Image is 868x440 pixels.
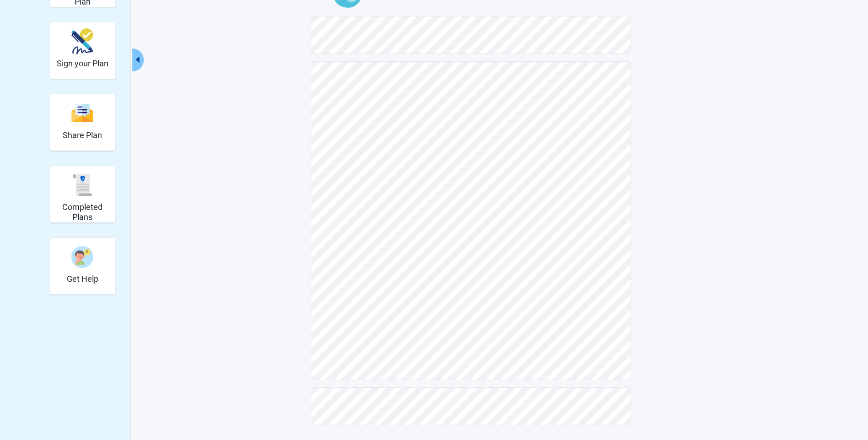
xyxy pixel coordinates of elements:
[67,274,98,284] h2: Get Help
[71,174,93,196] img: svg%3e
[54,202,112,222] h2: Completed Plans
[71,28,93,54] img: make_plan_official-CpYJDfBD.svg
[71,103,93,123] img: svg%3e
[71,246,93,268] img: person-question-x68TBcxA.svg
[63,130,102,140] h2: Share Plan
[49,166,116,223] div: Completed Plans
[49,22,116,79] div: Sign your Plan
[49,94,116,151] div: Share Plan
[49,237,116,295] div: Get Help
[57,59,108,69] h2: Sign your Plan
[132,48,144,71] button: Collapse menu
[133,55,142,64] span: caret-left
